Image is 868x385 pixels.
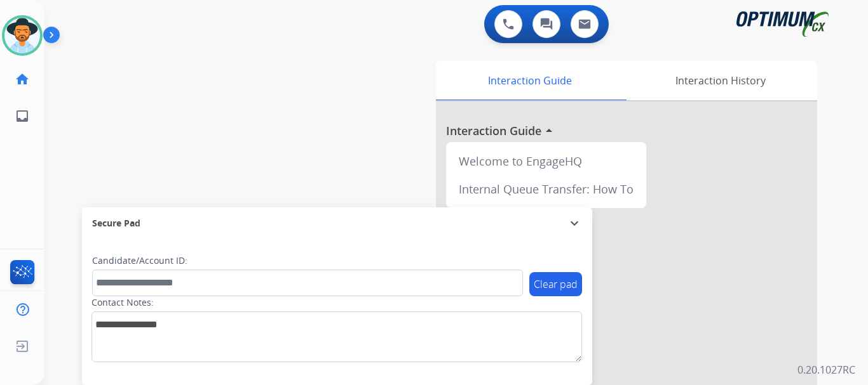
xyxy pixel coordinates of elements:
label: Contact Notes: [92,296,154,309]
div: Internal Queue Transfer: How To [451,175,641,203]
button: Clear pad [529,272,582,296]
img: avatar [4,18,40,53]
p: 0.20.1027RC [797,362,855,377]
div: Interaction Guide [436,61,623,100]
div: Welcome to EngageHQ [451,147,641,175]
mat-icon: home [15,72,30,87]
span: Secure Pad [92,217,140,230]
label: Candidate/Account ID: [92,254,187,267]
mat-icon: expand_more [567,216,582,231]
mat-icon: inbox [15,108,30,124]
div: Interaction History [623,61,817,100]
